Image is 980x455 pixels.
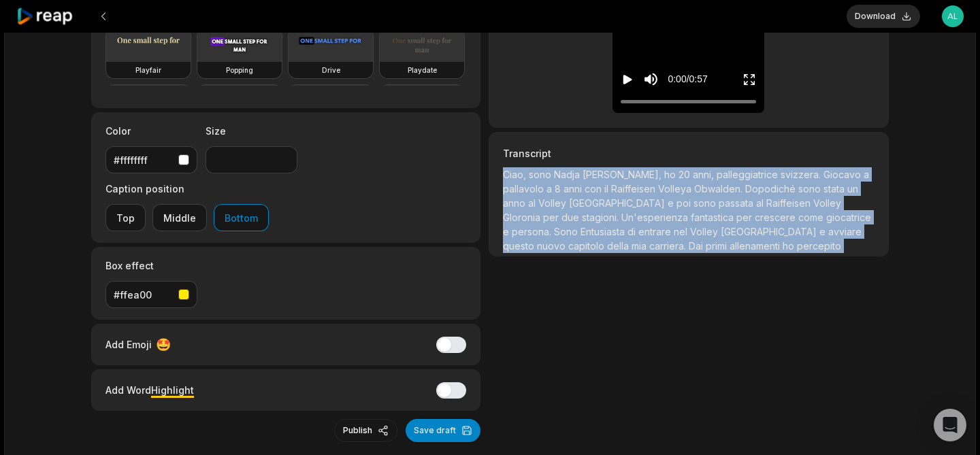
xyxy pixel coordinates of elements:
[322,65,340,75] h3: Drive
[934,409,966,441] div: Open Intercom Messenger
[797,240,841,252] span: percepito
[621,212,691,223] span: Un'esperienza
[813,197,841,209] span: Volley
[563,183,585,195] span: anni
[543,212,561,223] span: per
[742,67,756,92] button: Enter Fullscreen
[755,212,798,223] span: crescere
[719,197,756,209] span: passata
[798,183,823,195] span: sono
[798,212,826,223] span: come
[583,169,664,180] span: [PERSON_NAME],
[114,288,173,302] div: #ffea00
[105,124,197,138] label: Color
[736,212,755,223] span: per
[611,183,658,195] span: Raiffeisen
[105,182,269,196] label: Caption position
[503,240,537,252] span: questo
[582,212,621,223] span: stagioni.
[693,169,717,180] span: anni,
[693,197,719,209] span: sono
[826,212,871,223] span: giocatrice
[156,335,171,354] span: 🤩
[756,197,766,209] span: al
[206,124,297,138] label: Size
[561,212,582,223] span: due
[152,204,207,231] button: Middle
[627,226,638,237] span: di
[847,5,920,28] button: Download
[638,226,674,237] span: entrare
[135,65,161,75] h3: Playfair
[503,226,512,237] span: e
[568,240,607,252] span: capitolo
[503,197,528,209] span: anno
[546,183,563,195] span: a 8
[783,240,797,252] span: ho
[512,226,554,237] span: persona.
[664,169,679,180] span: ho
[632,240,649,252] span: mia
[503,146,875,161] h3: Transcript
[717,169,781,180] span: palleggiatrice
[503,169,529,180] span: Ciao,
[823,183,847,195] span: stata
[642,71,659,88] button: Mute sound
[864,169,869,180] span: a
[690,226,721,237] span: Volley
[528,197,538,209] span: al
[730,240,783,252] span: allenamenti
[529,169,554,180] span: sono
[105,146,197,173] button: #ffffffff
[214,204,269,231] button: Bottom
[694,183,745,195] span: Obwalden.
[823,169,864,180] span: Giocavo
[334,419,397,442] button: Publish
[105,281,197,308] button: #ffea00
[828,226,862,237] span: avviare
[721,226,819,237] span: [GEOGRAPHIC_DATA]
[668,72,707,86] div: 0:00 / 0:57
[658,183,694,195] span: Volleya
[569,197,668,209] span: [GEOGRAPHIC_DATA]
[554,226,627,237] span: Sono Entusiasta
[226,65,253,75] h3: Popping
[676,197,693,209] span: poi
[766,197,813,209] span: Raiffeisen
[151,384,194,396] span: Highlight
[604,183,611,195] span: il
[674,226,690,237] span: nel
[607,240,632,252] span: della
[621,67,634,92] button: Play video
[503,183,546,195] span: pallavolo
[649,240,689,252] span: carriera.
[408,65,437,75] h3: Playdate
[679,169,693,180] span: 20
[537,240,568,252] span: nuovo
[105,204,146,231] button: Top
[105,258,197,273] label: Box effect
[668,197,676,209] span: e
[585,183,604,195] span: con
[105,381,194,399] div: Add Word
[691,212,736,223] span: fantastica
[503,212,543,223] span: Gloronia
[105,337,152,352] span: Add Emoji
[706,240,730,252] span: primi
[745,183,798,195] span: Dopodiché
[554,169,583,180] span: Nadja
[847,183,858,195] span: un
[819,226,828,237] span: e
[114,153,173,167] div: #ffffffff
[689,240,706,252] span: Dai
[781,169,823,180] span: svizzera.
[406,419,480,442] button: Save draft
[538,197,569,209] span: Volley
